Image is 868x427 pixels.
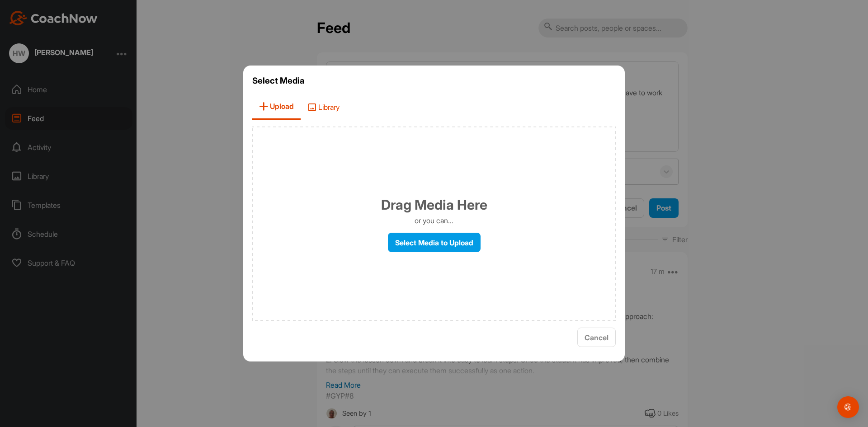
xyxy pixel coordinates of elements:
[415,215,453,226] p: or you can...
[577,328,616,347] button: Cancel
[837,396,859,418] div: Open Intercom Messenger
[301,94,346,120] span: Library
[381,195,487,215] h1: Drag Media Here
[388,233,481,252] label: Select Media to Upload
[252,75,616,87] h3: Select Media
[585,333,609,342] span: Cancel
[252,94,301,120] span: Upload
